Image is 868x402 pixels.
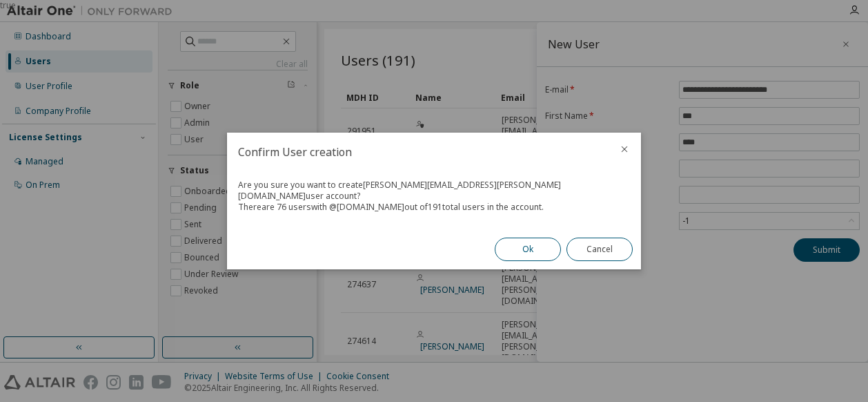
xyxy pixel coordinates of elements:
[566,238,633,261] button: Cancel
[495,238,561,261] button: Ok
[227,133,608,171] h2: Confirm User creation
[619,144,630,155] button: close
[238,202,630,213] div: There are 76 users with @ [DOMAIN_NAME] out of 191 total users in the account.
[238,180,630,202] div: Are you sure you want to create [PERSON_NAME][EMAIL_ADDRESS][PERSON_NAME][DOMAIN_NAME] user account?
